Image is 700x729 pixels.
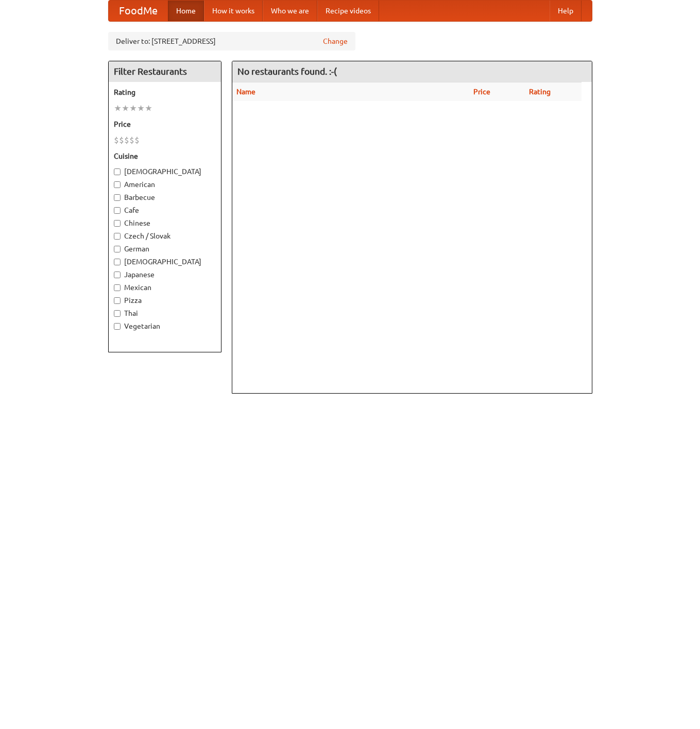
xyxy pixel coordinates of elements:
[529,88,551,96] a: Rating
[263,1,317,21] a: Who we are
[114,218,216,228] label: Chinese
[114,87,216,97] h5: Rating
[114,282,216,293] label: Mexican
[550,1,582,21] a: Help
[122,103,129,114] li: ★
[317,1,379,21] a: Recipe videos
[114,103,122,114] li: ★
[114,192,216,202] label: Barbecue
[134,134,140,146] li: $
[204,1,263,21] a: How it works
[114,323,121,330] input: Vegetarian
[168,1,204,21] a: Home
[145,103,152,114] li: ★
[237,66,337,76] ng-pluralize: No restaurants found. :-(
[114,272,121,278] input: Japanese
[114,207,121,214] input: Cafe
[114,269,216,280] label: Japanese
[114,297,121,304] input: Pizza
[114,308,216,318] label: Thai
[114,194,121,201] input: Barbecue
[114,205,216,215] label: Cafe
[114,259,121,265] input: [DEMOGRAPHIC_DATA]
[114,220,121,227] input: Chinese
[124,134,129,146] li: $
[129,134,134,146] li: $
[114,310,121,317] input: Thai
[114,151,216,161] h5: Cuisine
[114,166,216,177] label: [DEMOGRAPHIC_DATA]
[119,134,124,146] li: $
[137,103,145,114] li: ★
[114,244,216,254] label: German
[114,119,216,129] h5: Price
[114,257,216,267] label: [DEMOGRAPHIC_DATA]
[114,284,121,291] input: Mexican
[114,179,216,190] label: American
[114,233,121,240] input: Czech / Slovak
[129,103,137,114] li: ★
[114,295,216,306] label: Pizza
[114,168,121,175] input: [DEMOGRAPHIC_DATA]
[236,88,255,96] a: Name
[114,246,121,252] input: German
[114,321,216,331] label: Vegetarian
[323,36,348,46] a: Change
[473,88,490,96] a: Price
[114,231,216,241] label: Czech / Slovak
[108,32,355,50] div: Deliver to: [STREET_ADDRESS]
[114,134,119,146] li: $
[114,181,121,188] input: American
[109,61,221,82] h4: Filter Restaurants
[109,1,168,21] a: FoodMe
